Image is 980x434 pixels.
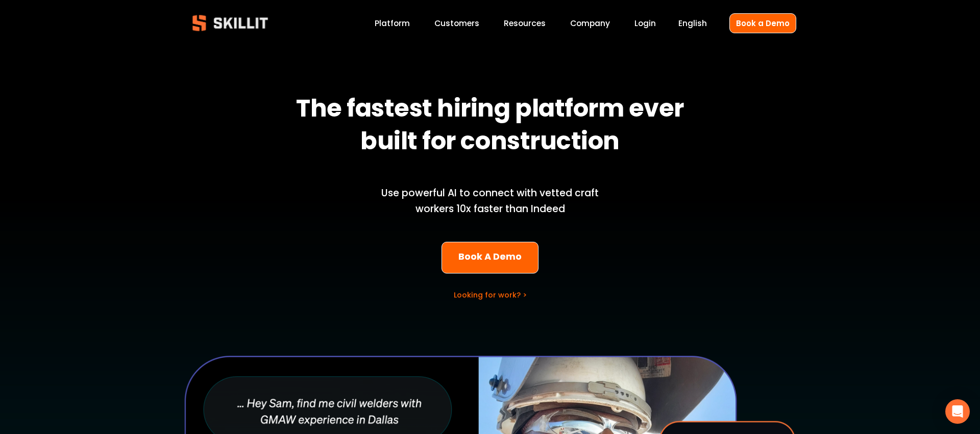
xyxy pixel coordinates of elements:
[729,13,796,33] a: Book a Demo
[442,242,539,274] a: Book A Demo
[454,290,527,300] a: Looking for work? >
[945,399,970,424] div: Open Intercom Messenger
[375,16,410,30] a: Platform
[434,16,479,30] a: Customers
[184,8,277,38] img: Skillit
[570,16,610,30] a: Company
[504,17,546,29] span: Resources
[634,16,656,30] a: Login
[296,89,689,164] strong: The fastest hiring platform ever built for construction
[678,17,707,29] span: English
[504,16,546,30] a: folder dropdown
[678,16,707,30] div: language picker
[364,186,616,217] p: Use powerful AI to connect with vetted craft workers 10x faster than Indeed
